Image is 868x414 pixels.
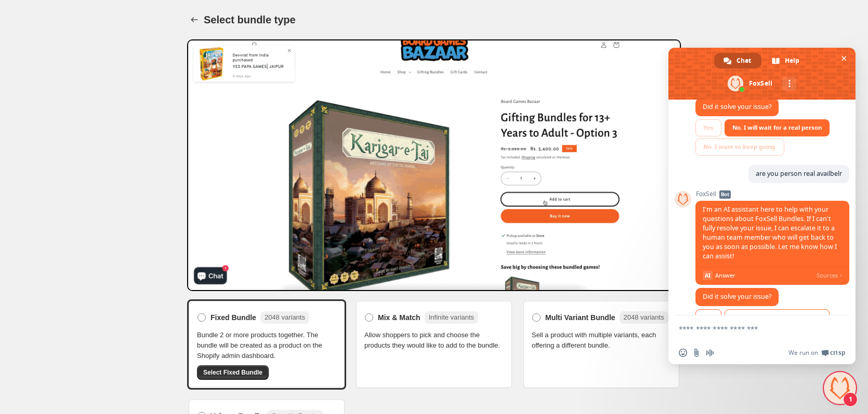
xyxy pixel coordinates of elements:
span: Select Fixed Bundle [203,368,262,377]
div: More channels [782,77,796,91]
span: Send a file [692,349,701,357]
span: 2048 variants [265,313,305,321]
span: Mix & Match [378,312,420,323]
span: Close chat [838,53,849,64]
span: 1 [843,392,858,407]
span: are you person real availbelr [756,169,842,178]
div: No. I will wait for a real person [725,309,830,326]
span: Allow shoppers to pick and choose the products they would like to add to the bundle. [364,330,504,351]
span: AI [703,271,713,280]
div: Help [762,53,810,68]
button: Select Fixed Bundle [197,365,269,380]
span: Help [785,53,799,68]
span: Multi Variant Bundle [545,312,615,323]
div: Yes [695,309,721,326]
button: Back [187,12,202,27]
span: Bot [719,190,731,199]
span: 2048 variants [624,313,664,321]
div: Close chat [824,372,856,404]
span: I'm an AI assistant here to help with your questions about FoxSell Bundles. If I can't fully reso... [703,205,837,260]
span: Infinite variants [429,313,474,321]
img: Bundle Preview [187,39,681,291]
span: Audio message [706,349,714,357]
span: Chat [737,53,751,68]
span: FoxSell [695,190,849,198]
span: Sources [817,271,843,280]
span: Answer [715,271,812,280]
span: Sell a product with multiple variants, each offering a different bundle. [532,330,671,351]
h1: Select bundle type [204,13,296,26]
span: Did it solve your issue? [703,102,771,111]
span: Did it solve your issue? [703,292,771,301]
span: We run on [788,349,818,357]
textarea: Compose your message... [679,324,822,334]
a: We run onCrisp [788,349,845,357]
span: Crisp [830,349,845,357]
span: Bundle 2 or more products together. The bundle will be created as a product on the Shopify admin ... [197,330,336,361]
span: Fixed Bundle [211,312,256,323]
span: Insert an emoji [679,349,687,357]
div: Chat [714,53,761,68]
